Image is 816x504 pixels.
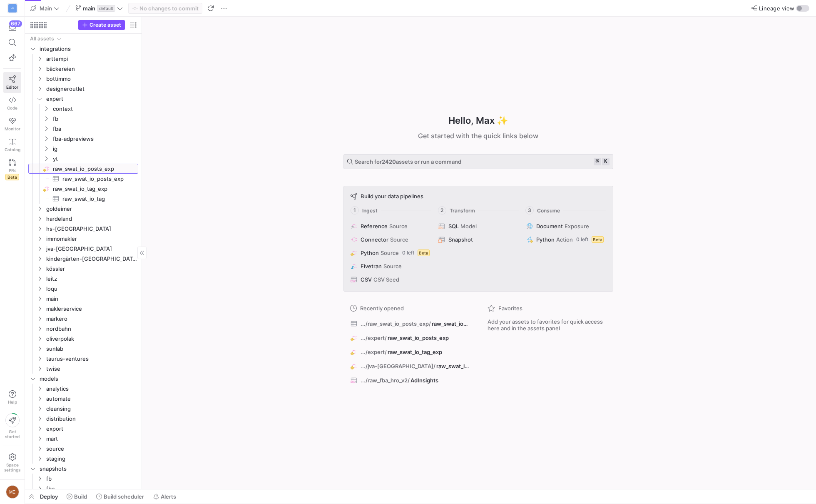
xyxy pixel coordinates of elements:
[7,105,17,110] span: Code
[3,449,21,476] a: Spacesettings
[28,344,138,354] div: Press SPACE to select this row.
[361,193,423,200] span: Build your data pipelines
[348,361,471,372] button: .../jva-[GEOGRAPHIC_DATA]/raw_swat_io_tag_jva
[576,237,588,242] span: 0 left
[361,334,387,341] span: .../expert/
[46,354,137,364] span: taurus-ventures
[5,147,20,152] span: Catalog
[3,20,21,35] button: 667
[383,263,402,269] span: Source
[3,483,21,501] button: ME
[361,250,379,256] span: Python
[28,194,138,204] a: raw_swat_io_tag​​​​​​​​​
[104,493,144,500] span: Build scheduler
[349,261,432,271] button: FivetranSource
[46,214,137,224] span: hardeland
[594,158,601,165] kbd: ⌘
[28,444,138,454] div: Press SPACE to select this row.
[28,264,138,274] div: Press SPACE to select this row.
[3,387,21,408] button: Help
[28,214,138,224] div: Press SPACE to select this row.
[28,324,138,334] div: Press SPACE to select this row.
[525,221,607,231] button: DocumentExposure
[361,363,435,369] span: .../jva-[GEOGRAPHIC_DATA]/
[46,264,137,274] span: kössler
[40,5,52,12] span: Main
[30,36,54,42] div: All assets
[28,284,138,294] div: Press SPACE to select this row.
[348,318,471,329] button: .../raw_swat_io_posts_exp/raw_swat_io_posts_exp
[40,44,137,54] span: integrations
[28,304,138,314] div: Press SPACE to select this row.
[389,223,408,230] span: Source
[437,221,520,231] button: SQLModel
[28,474,138,484] div: Press SPACE to select this row.
[592,236,604,243] span: Beta
[410,377,438,384] span: AdInsights
[46,274,137,284] span: leitz
[498,305,522,312] span: Favorites
[348,375,471,386] button: .../raw_fba_hro_v2/AdInsights
[5,126,20,131] span: Monitor
[28,154,138,164] div: Press SPACE to select this row.
[382,158,396,165] strong: 2420
[373,276,399,283] span: CSV Seed
[361,349,387,355] span: .../expert/
[28,84,138,94] div: Press SPACE to select this row.
[46,284,137,294] span: loqu
[74,493,87,500] span: Build
[53,144,137,154] span: ig
[759,5,794,12] span: Lineage view
[28,224,138,234] div: Press SPACE to select this row.
[28,434,138,444] div: Press SPACE to select this row.
[28,314,138,324] div: Press SPACE to select this row.
[46,394,137,404] span: automate
[28,174,138,184] div: Press SPACE to select this row.
[97,5,115,12] span: default
[28,234,138,244] div: Press SPACE to select this row.
[361,236,388,243] span: Connector
[46,204,137,214] span: goldeimer
[28,334,138,344] div: Press SPACE to select this row.
[28,394,138,404] div: Press SPACE to select this row.
[46,74,137,84] span: bottimmo
[28,384,138,394] div: Press SPACE to select this row.
[28,144,138,154] div: Press SPACE to select this row.
[6,85,18,90] span: Editor
[3,135,21,155] a: Catalog
[149,489,180,504] button: Alerts
[418,250,430,256] span: Beta
[348,332,471,343] button: .../expert/raw_swat_io_posts_exp
[46,404,137,414] span: cleansing
[3,114,21,135] a: Monitor
[28,244,138,254] div: Press SPACE to select this row.
[448,114,508,127] h1: Hello, Max ✨
[40,493,58,500] span: Deploy
[432,320,469,327] span: raw_swat_io_posts_exp
[28,484,138,494] div: Press SPACE to select this row.
[28,184,138,194] a: raw_swat_io_tag_exp​​​​​​​​
[360,305,404,312] span: Recently opened
[28,204,138,214] div: Press SPACE to select this row.
[9,168,16,173] span: PRs
[53,124,137,134] span: fba
[390,236,408,243] span: Source
[28,134,138,144] div: Press SPACE to select this row.
[28,174,138,184] a: raw_swat_io_posts_exp​​​​​​​​​
[361,263,382,269] span: Fivetran
[28,54,138,64] div: Press SPACE to select this row.
[28,114,138,124] div: Press SPACE to select this row.
[6,485,19,499] div: ME
[46,324,137,334] span: nordbahn
[5,174,19,180] span: Beta
[343,131,613,141] div: Get started with the quick links below
[28,374,138,384] div: Press SPACE to select this row.
[3,72,21,93] a: Editor
[28,44,138,54] div: Press SPACE to select this row.
[46,334,137,344] span: oliverpolak
[349,274,432,284] button: CSVCSV Seed
[9,20,22,27] div: 667
[46,254,137,264] span: kindergärten-[GEOGRAPHIC_DATA]
[28,94,138,104] div: Press SPACE to select this row.
[161,493,176,500] span: Alerts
